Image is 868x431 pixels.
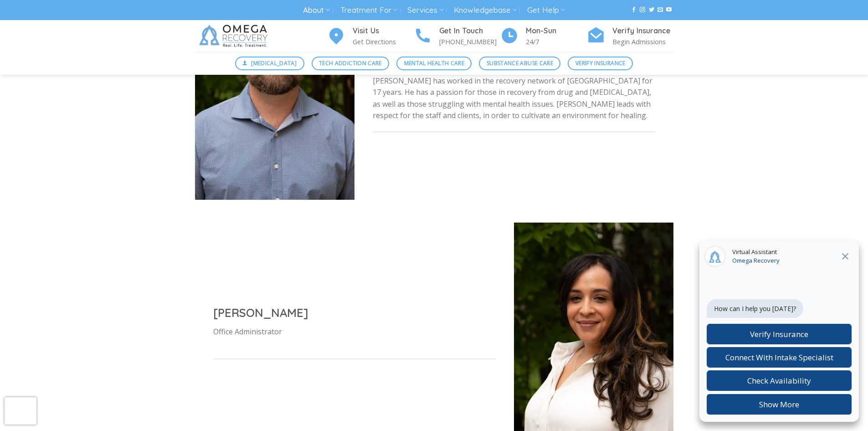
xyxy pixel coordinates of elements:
[327,25,414,47] a: Visit Us Get Directions
[568,57,633,70] a: Verify Insurance
[526,36,587,47] p: 24/7
[213,305,496,320] h2: [PERSON_NAME]
[640,7,645,13] a: Follow on Instagram
[319,59,382,68] span: Tech Addiction Care
[575,59,626,68] span: Verify Insurance
[612,25,673,37] h4: Verify Insurance
[303,2,330,19] a: About
[353,36,414,47] p: Get Directions
[414,25,500,47] a: Get In Touch [PHONE_NUMBER]
[404,59,464,68] span: Mental Health Care
[353,25,414,37] h4: Visit Us
[666,7,672,13] a: Follow on YouTube
[396,57,472,70] a: Mental Health Care
[439,25,500,37] h4: Get In Touch
[340,2,397,19] a: Treatment For
[213,326,496,338] p: Office Administrator
[657,7,663,13] a: Send us an email
[631,7,637,13] a: Follow on Facebook
[439,36,500,47] p: [PHONE_NUMBER]
[487,59,553,68] span: Substance Abuse Care
[312,57,390,70] a: Tech Addiction Care
[612,36,673,47] p: Begin Admissions
[527,2,565,19] a: Get Help
[454,2,517,19] a: Knowledgebase
[235,57,304,70] a: [MEDICAL_DATA]
[251,59,297,68] span: [MEDICAL_DATA]
[587,25,673,47] a: Verify Insurance Begin Admissions
[526,25,587,37] h4: Mon-Sun
[407,2,443,19] a: Services
[373,75,655,122] p: [PERSON_NAME] has worked in the recovery network of [GEOGRAPHIC_DATA] for 17 years. He has a pass...
[195,20,275,52] img: Omega Recovery
[479,57,560,70] a: Substance Abuse Care
[649,7,654,13] a: Follow on Twitter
